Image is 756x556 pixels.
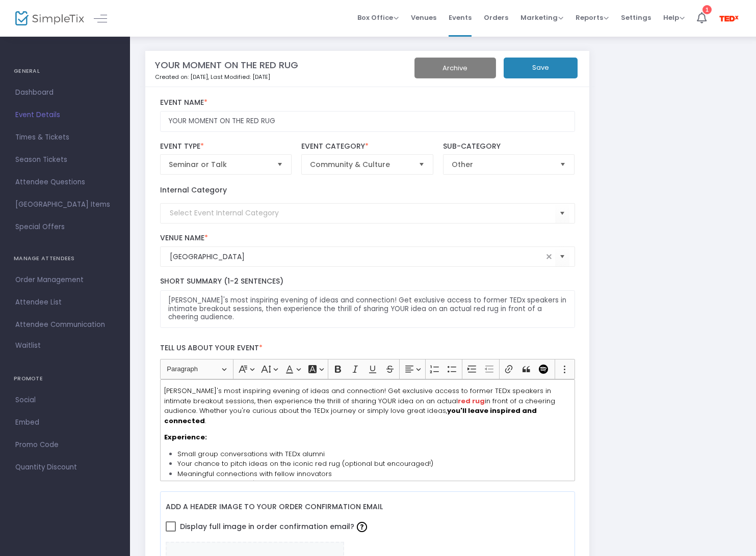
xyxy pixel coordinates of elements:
[310,159,410,170] span: Community & Culture
[169,159,269,170] span: Seminar or Talk
[15,176,115,189] span: Attendee Questions
[15,296,115,309] span: Attendee List
[15,131,115,144] span: Times & Tickets
[555,203,569,224] button: Select
[15,438,115,452] span: Promo Code
[576,13,609,22] span: Reports
[357,522,367,532] img: question-mark
[15,416,115,429] span: Embed
[15,198,115,211] span: [GEOGRAPHIC_DATA] Items
[543,251,555,263] span: clear
[301,142,433,151] label: Event Category
[167,363,220,375] span: Paragraph
[155,338,580,359] label: Tell us about your event
[15,273,115,287] span: Order Management
[14,369,116,389] h4: PROMOTE
[484,5,508,31] span: Orders
[15,86,115,99] span: Dashboard
[177,479,321,488] span: Complimentary hors d'oeuvres & cash bar
[155,73,438,81] p: Created on: [DATE]
[164,386,551,406] span: [PERSON_NAME]'s most inspiring evening of ideas and connection! Get exclusive access to former TE...
[208,73,270,81] span: , Last Modified: [DATE]
[621,5,651,31] span: Settings
[160,98,575,107] label: Event Name
[273,155,287,174] button: Select
[180,518,370,535] span: Display full image in order confirmation email?
[449,5,472,31] span: Events
[160,276,283,286] span: Short Summary (1-2 Sentences)
[160,359,575,379] div: Editor toolbar
[155,58,298,72] m-panel-title: YOUR MOMENT ON THE RED RUG
[14,248,116,269] h4: MANAGE ATTENDEES
[15,318,115,331] span: Attendee Communication
[411,5,436,31] span: Venues
[177,459,433,468] span: Your chance to pitch ideas on the iconic red rug (optional but encouraged!)
[15,394,115,407] span: Social
[702,5,712,14] div: 1
[160,379,575,481] div: Rich Text Editor, main
[162,362,231,377] button: Paragraph
[160,142,292,151] label: Event Type
[160,111,575,132] input: Enter Event Name
[15,153,115,166] span: Season Tickets
[170,208,555,218] input: Select Event Internal Category
[160,234,575,243] label: Venue Name
[520,13,563,22] span: Marketing
[15,220,115,234] span: Special Offers
[177,469,332,479] span: Meaningful connections with fellow innovators
[160,185,227,196] label: Internal Category
[357,13,399,22] span: Box Office
[458,396,485,406] strong: red rug
[504,58,578,78] button: Save
[15,341,41,351] span: Waitlist
[663,13,685,22] span: Help
[15,108,115,122] span: Event Details
[177,449,325,459] span: Small group conversations with TEDx alumni
[164,432,207,442] strong: Experience:
[452,159,552,170] span: Other
[556,155,570,174] button: Select
[170,252,543,262] input: Select Venue
[414,58,496,78] button: Archive
[15,461,115,474] span: Quantity Discount
[164,396,555,426] span: in front of a cheering audience. Whether you're curious about the TEDx journey or simply love gre...
[414,155,429,174] button: Select
[555,246,569,267] button: Select
[166,497,383,518] label: Add a header image to your order confirmation email
[164,406,537,426] strong: you'll leave inspired and connected
[14,61,116,81] h4: GENERAL
[443,142,575,151] label: Sub-Category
